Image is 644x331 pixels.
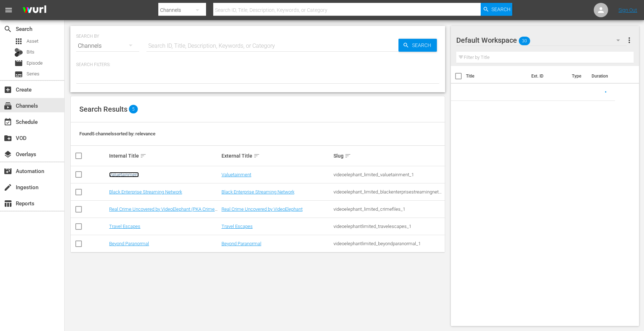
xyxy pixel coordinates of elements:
[4,199,12,208] span: Reports
[625,36,634,45] span: more_vert
[109,241,149,246] a: Beyond Paranormal
[333,172,444,177] div: videoelephant_limited_valuetainment_1
[625,32,634,49] button: more_vert
[27,60,43,67] span: Episode
[333,241,444,246] div: videoelephantlimited_beyondparanormal_1
[587,66,630,86] th: Duration
[409,39,437,52] span: Search
[109,172,139,177] a: Valuetainment
[14,59,23,67] span: Episode
[491,3,510,16] span: Search
[79,105,127,113] span: Search Results
[221,172,251,177] a: Valuetainment
[14,37,23,46] span: Asset
[345,153,351,159] span: sort
[481,3,512,16] button: Search
[76,62,439,68] p: Search Filters:
[4,85,12,94] span: Create
[333,206,444,212] div: videoelephant_limited_crimefiles_1
[333,224,444,229] div: videoelephantlimited_travelescapes_1
[4,167,12,176] span: Automation
[221,224,253,229] a: Travel Escapes
[527,66,568,86] th: Ext. ID
[221,151,332,160] div: External Title
[619,7,637,13] a: Sign Out
[4,118,12,126] span: Schedule
[17,2,52,19] img: ans4CAIJ8jUAAAAAAAAAAAAAAAAAAAAAAAAgQb4GAAAAAAAAAAAAAAAAAAAAAAAAJMjXAAAAAAAAAAAAAAAAAAAAAAAAgAT5G...
[129,105,138,113] span: 5
[27,38,38,45] span: Asset
[76,36,139,56] div: Channels
[14,70,23,79] span: Series
[4,25,12,33] span: Search
[4,150,12,159] span: Overlays
[398,39,437,52] button: Search
[27,48,34,56] span: Bits
[456,30,627,50] div: Default Workspace
[568,66,587,86] th: Type
[221,189,294,195] a: Black Enterprise Streaming Network
[140,153,146,159] span: sort
[109,206,218,217] a: Real Crime Uncovered by VideoElephant (PKA Crime Files)
[253,153,260,159] span: sort
[466,66,527,86] th: Title
[4,134,12,143] span: VOD
[4,6,13,14] span: menu
[109,189,182,195] a: Black Enterprise Streaming Network
[109,224,140,229] a: Travel Escapes
[27,70,39,78] span: Series
[14,48,23,57] div: Bits
[333,189,444,195] div: videoelephant_limited_blackenterprisestreamingnetwork_1
[4,183,12,192] span: Ingestion
[519,33,530,48] span: 30
[4,102,12,110] span: Channels
[79,131,155,136] span: Found 5 channels sorted by: relevance
[221,241,261,246] a: Beyond Paranormal
[333,151,444,160] div: Slug
[221,206,303,212] a: Real Crime Uncovered by VideoElephant
[109,151,219,160] div: Internal Title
